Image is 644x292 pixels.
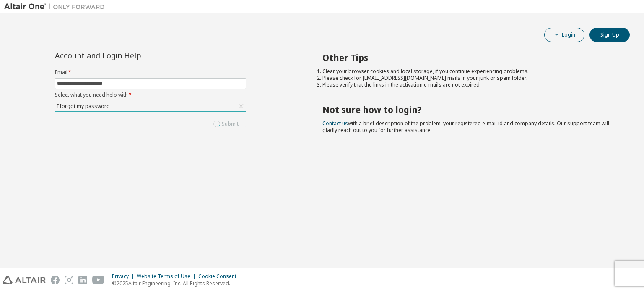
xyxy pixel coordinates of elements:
[544,28,584,42] button: Login
[3,276,46,284] img: altair_logo.svg
[322,68,615,75] li: Clear your browser cookies and local storage, if you continue experiencing problems.
[55,101,246,111] div: I forgot my password
[137,273,198,280] div: Website Terms of Use
[56,102,111,111] div: I forgot my password
[322,120,348,127] a: Contact us
[55,69,246,76] label: Email
[322,120,609,134] span: with a brief description of the problem, your registered e-mail id and company details. Our suppo...
[112,280,241,287] p: © 2025 Altair Engineering, Inc. All Rights Reserved.
[322,75,615,82] li: Please check for [EMAIL_ADDRESS][DOMAIN_NAME] mails in your junk or spam folder.
[322,104,615,115] h2: Not sure how to login?
[322,52,615,63] h2: Other Tips
[92,276,104,284] img: youtube.svg
[589,28,630,42] button: Sign Up
[55,92,246,98] label: Select what you need help with
[51,276,60,284] img: facebook.svg
[55,52,208,59] div: Account and Login Help
[4,3,109,11] img: Altair One
[198,273,241,280] div: Cookie Consent
[65,276,73,284] img: instagram.svg
[322,82,615,88] li: Please verify that the links in the activation e-mails are not expired.
[112,273,137,280] div: Privacy
[78,276,87,284] img: linkedin.svg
